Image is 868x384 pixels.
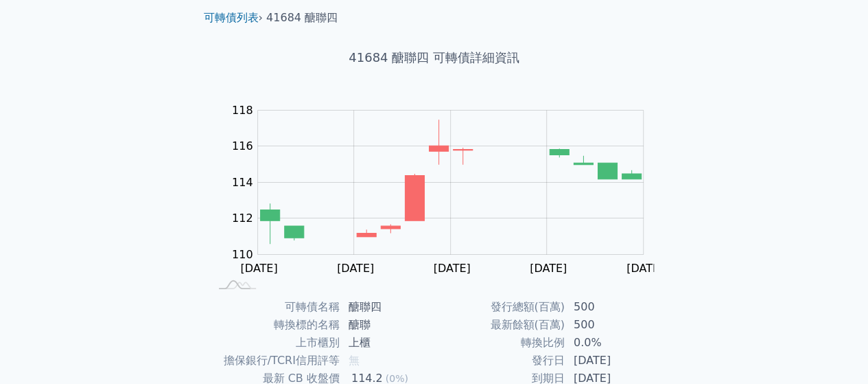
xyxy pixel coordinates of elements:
tspan: 114 [232,176,253,189]
td: 500 [565,316,659,334]
tspan: 112 [232,212,253,225]
span: (0%) [386,373,408,384]
tspan: [DATE] [337,262,374,275]
td: 醣聯 [340,316,434,334]
td: 上市櫃別 [209,334,340,352]
td: 500 [565,298,659,316]
td: 轉換標的名稱 [209,316,340,334]
tspan: [DATE] [530,262,567,275]
td: [DATE] [565,352,659,370]
li: › [204,10,263,26]
td: 可轉債名稱 [209,298,340,316]
td: 發行總額(百萬) [434,298,565,316]
tspan: [DATE] [240,262,277,275]
tspan: 116 [232,139,253,153]
h1: 41684 醣聯四 可轉債詳細資訊 [193,48,676,67]
tspan: [DATE] [433,262,470,275]
tspan: 118 [232,104,253,117]
td: 上櫃 [340,334,434,352]
tspan: 110 [232,248,253,261]
a: 可轉債列表 [204,11,259,24]
td: 擔保銀行/TCRI信用評等 [209,352,340,370]
g: Chart [224,104,664,275]
td: 0.0% [565,334,659,352]
tspan: [DATE] [626,262,664,275]
td: 最新餘額(百萬) [434,316,565,334]
td: 醣聯四 [340,298,434,316]
td: 發行日 [434,352,565,370]
span: 無 [349,354,360,367]
li: 41684 醣聯四 [266,10,338,26]
td: 轉換比例 [434,334,565,352]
